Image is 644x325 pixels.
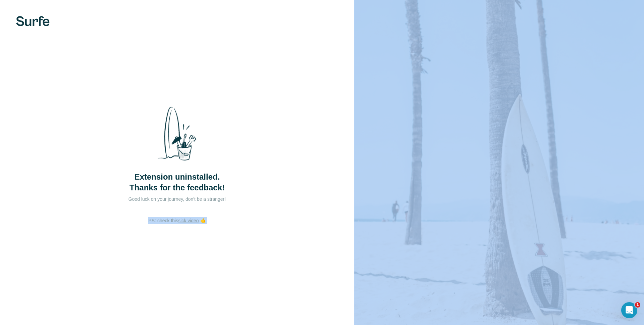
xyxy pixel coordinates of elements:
[635,302,640,308] span: 1
[152,101,202,166] img: Surfe Stock Photo - Selling good vibes
[621,302,637,318] iframe: Intercom live chat
[129,172,225,193] span: Extension uninstalled. Thanks for the feedback!
[148,217,206,224] p: PS: check this 🤙
[110,196,244,202] p: Good luck on your journey, don't be a stranger!
[178,218,199,223] a: sick video
[16,16,50,26] img: Surfe's logo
